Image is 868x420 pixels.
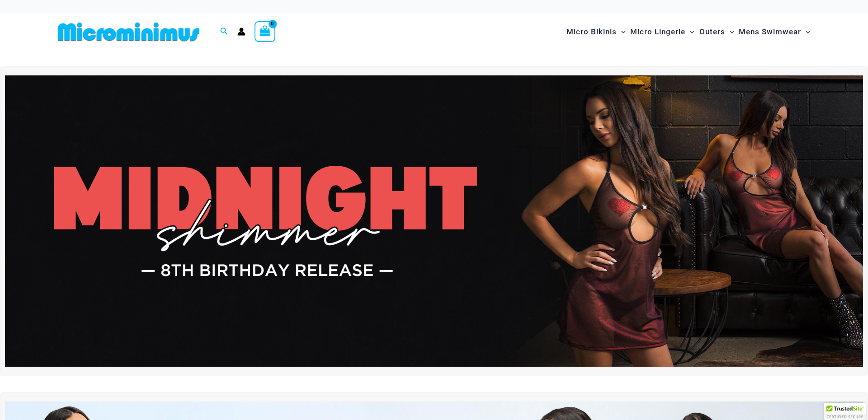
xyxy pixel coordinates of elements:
span: Outers [699,20,725,43]
div: TrustedSite Certified [824,403,866,420]
span: Menu Toggle [725,20,734,43]
nav: Site Navigation [563,17,814,47]
span: Menu Toggle [801,20,810,43]
a: View Shopping Cart, empty [255,21,275,42]
a: Account icon link [237,28,245,36]
a: Micro BikinisMenu ToggleMenu Toggle [564,18,628,46]
span: Micro Lingerie [630,20,685,43]
a: Search icon link [220,26,228,37]
a: OutersMenu ToggleMenu Toggle [697,18,736,46]
img: MM SHOP LOGO FLAT [54,22,203,42]
a: Micro LingerieMenu ToggleMenu Toggle [628,18,697,46]
span: Mens Swimwear [739,20,801,43]
span: Micro Bikinis [566,20,617,43]
img: Midnight Shimmer Red Dress [5,75,863,367]
a: Mens SwimwearMenu ToggleMenu Toggle [736,18,812,46]
span: Menu Toggle [617,20,626,43]
span: Menu Toggle [685,20,694,43]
